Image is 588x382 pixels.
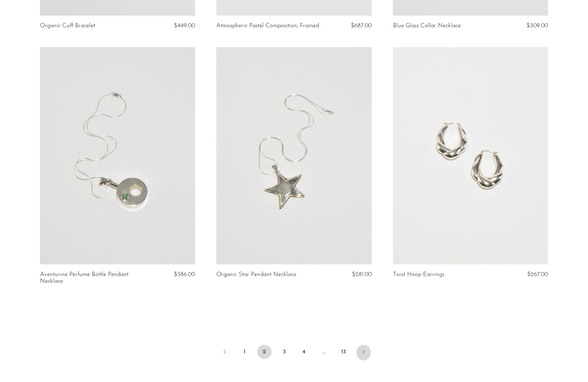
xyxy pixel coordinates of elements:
span: $281.00 [352,271,372,277]
span: $449.00 [174,23,195,29]
a: Blue Glass Collar Necklace [393,23,461,29]
a: 13 [337,345,351,359]
a: Previous [218,345,232,360]
span: $267.00 [527,271,548,277]
a: Organic Cuff Bracelet [40,23,95,29]
a: Organic Star Pendant Necklace [216,271,296,278]
span: $386.00 [174,271,195,277]
a: Twist Hoop Earrings [393,271,444,278]
span: … [317,345,331,359]
span: 2 [257,345,272,359]
a: 4 [297,345,311,359]
a: 3 [277,345,291,359]
span: $309.00 [526,23,548,29]
a: 1 [238,345,252,359]
a: Atmospheric Pastel Composition, Framed [216,23,319,29]
span: $687.00 [351,23,372,29]
a: Next [356,345,371,360]
a: Aventurine Perfume Bottle Pendant Necklace [40,271,144,285]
